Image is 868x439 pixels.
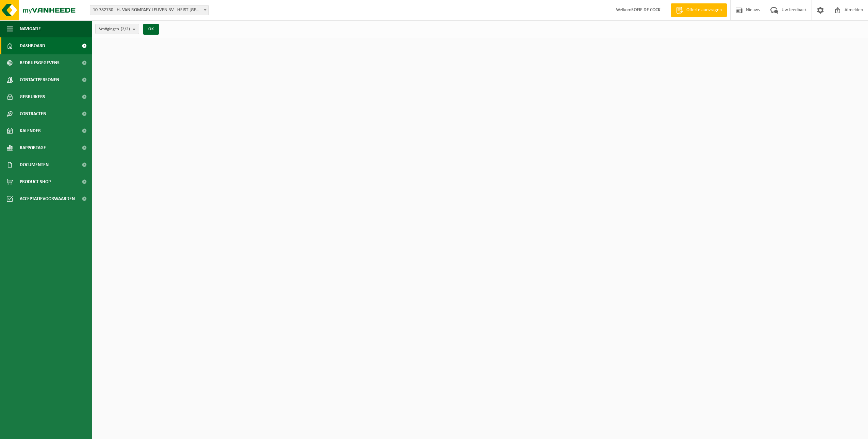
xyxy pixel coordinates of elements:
span: Offerte aanvragen [685,7,723,14]
span: Contracten [20,105,46,122]
a: Offerte aanvragen [671,3,727,17]
span: Bedrijfsgegevens [20,54,60,71]
span: Dashboard [20,37,45,54]
count: (2/2) [121,27,130,31]
span: Kalender [20,122,41,139]
button: Vestigingen(2/2) [95,24,139,34]
span: 10-782730 - H. VAN ROMPAEY LEUVEN BV - HEIST-OP-DEN-BERG [90,5,209,15]
span: Acceptatievoorwaarden [20,190,75,207]
span: Documenten [20,156,49,173]
span: 10-782730 - H. VAN ROMPAEY LEUVEN BV - HEIST-OP-DEN-BERG [90,5,208,15]
span: Product Shop [20,173,51,190]
span: Rapportage [20,139,46,156]
span: Navigatie [20,20,41,37]
span: Gebruikers [20,88,45,105]
span: Contactpersonen [20,71,59,88]
button: OK [143,24,159,35]
strong: SOFIE DE COCK [631,7,661,13]
span: Vestigingen [99,24,130,34]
